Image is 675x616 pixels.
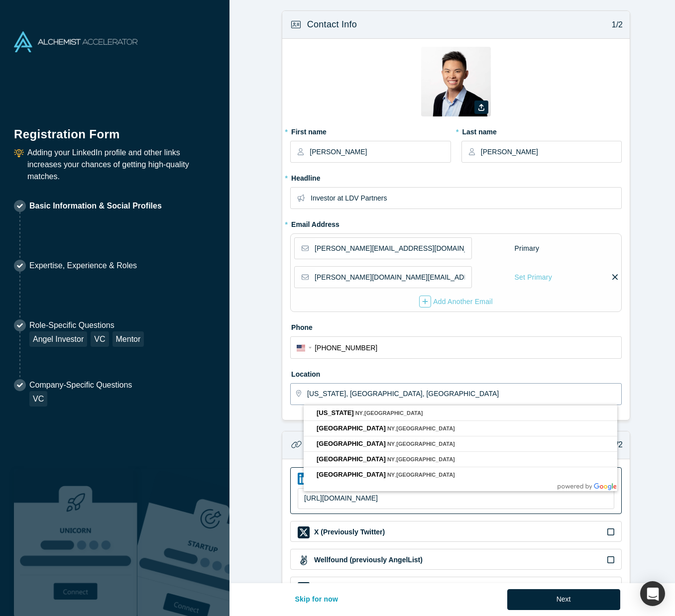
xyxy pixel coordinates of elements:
img: LinkedIn icon [298,473,310,485]
button: Skip for now [285,589,349,610]
span: , [355,410,423,416]
img: Robust Technologies [14,469,137,616]
img: Crunchbase icon [298,582,310,594]
div: VC [29,391,47,407]
span: , [387,425,455,431]
p: Expertise, Experience & Roles [29,260,137,272]
div: Add Another Email [419,296,493,308]
span: NY [355,410,363,416]
h1: Registration Form [14,115,216,143]
span: NY [387,425,395,431]
div: VC [91,331,109,347]
p: 1/2 [606,19,623,31]
p: Basic Information & Social Profiles [29,200,162,212]
div: LinkedIn iconLinkedIn [290,467,622,514]
img: X (Previously Twitter) icon [298,526,310,538]
span: [GEOGRAPHIC_DATA] [396,425,455,431]
span: [GEOGRAPHIC_DATA] [317,455,386,463]
span: NY [387,472,395,478]
span: [GEOGRAPHIC_DATA] [317,424,386,432]
label: Location [290,366,622,380]
span: [GEOGRAPHIC_DATA] [317,471,386,478]
button: Next [507,589,620,610]
p: Company-Specific Questions [29,379,132,391]
div: Crunchbase iconCrunchbase [290,577,622,598]
span: [GEOGRAPHIC_DATA] [364,410,423,416]
img: Prism AI [137,469,261,616]
button: Add Another Email [419,295,493,308]
div: Wellfound (previously AngelList) iconWellfound (previously AngelList) [290,549,622,570]
span: [GEOGRAPHIC_DATA] [396,456,455,462]
span: , [387,441,455,447]
div: Set Primary [514,269,552,286]
label: First name [290,123,450,137]
span: [GEOGRAPHIC_DATA] [396,472,455,478]
img: Alchemist Accelerator Logo [14,31,137,52]
input: Enter a location [307,384,621,405]
span: [US_STATE] [317,409,354,416]
span: , [387,456,455,462]
h3: Contact Info [307,18,357,31]
span: NY [387,456,395,462]
div: Mentor [112,331,144,347]
div: Primary [514,240,540,257]
span: , [387,472,455,478]
p: Role-Specific Questions [29,319,144,331]
div: X (Previously Twitter) iconX (Previously Twitter) [290,521,622,542]
label: Wellfound (previously AngelList) [313,555,423,565]
input: Partner, CEO [311,188,621,208]
img: Wellfound (previously AngelList) icon [298,554,310,566]
label: X (Previously Twitter) [313,527,385,537]
span: NY [387,441,395,447]
div: Angel Investor [29,331,87,347]
label: Email Address [290,216,339,230]
label: Last name [461,123,622,137]
p: Adding your LinkedIn profile and other links increases your chances of getting high-quality matches. [27,147,216,183]
label: Phone [290,319,622,333]
img: Profile user default [421,47,491,116]
span: [GEOGRAPHIC_DATA] [317,440,386,447]
label: Headline [290,170,622,184]
span: [GEOGRAPHIC_DATA] [396,441,455,447]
